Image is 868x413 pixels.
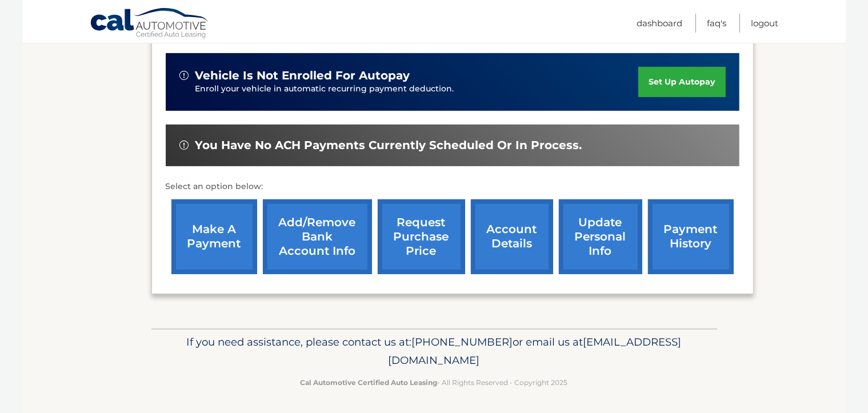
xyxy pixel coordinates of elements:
[751,14,779,33] a: Logout
[179,71,189,80] img: alert-white.svg
[90,7,210,41] a: Cal Automotive
[559,199,642,274] a: update personal info
[263,199,372,274] a: Add/Remove bank account info
[301,378,438,387] strong: Cal Automotive Certified Auto Leasing
[638,67,725,97] a: set up autopay
[159,376,710,388] p: - All Rights Reserved - Copyright 2025
[195,138,582,153] span: You have no ACH payments currently scheduled or in process.
[195,69,410,83] span: vehicle is not enrolled for autopay
[707,14,727,33] a: FAQ's
[171,199,257,274] a: make a payment
[412,335,513,348] span: [PHONE_NUMBER]
[648,199,734,274] a: payment history
[378,199,465,274] a: request purchase price
[179,141,189,150] img: alert-white.svg
[471,199,553,274] a: account details
[637,14,683,33] a: Dashboard
[166,180,739,194] p: Select an option below:
[159,333,710,370] p: If you need assistance, please contact us at: or email us at
[195,83,639,95] p: Enroll your vehicle in automatic recurring payment deduction.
